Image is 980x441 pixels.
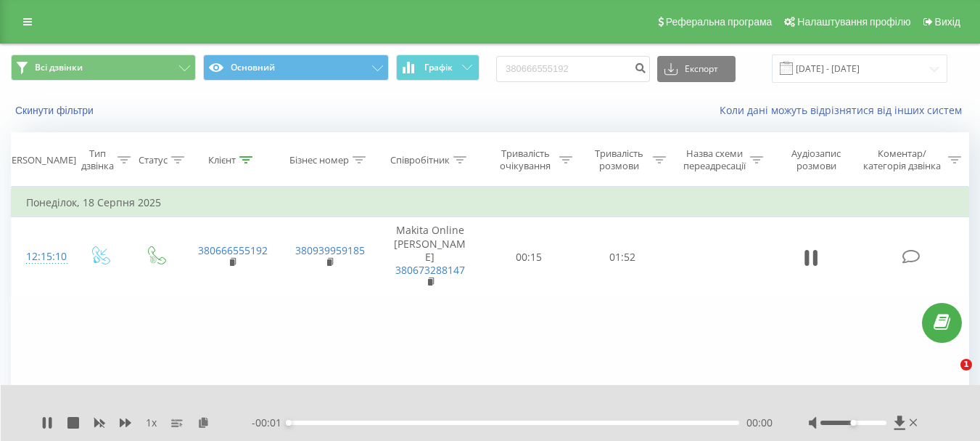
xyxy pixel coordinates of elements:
input: Пошук за номером [496,56,650,82]
td: 01:52 [576,217,670,297]
span: Налаштування профілю [797,16,910,28]
td: 00:15 [482,217,576,297]
button: Основний [203,54,388,81]
div: Коментар/категорія дзвінка [860,147,944,172]
div: Статус [139,154,168,166]
span: Графік [424,62,453,73]
td: Понеділок, 18 Серпня 2025 [12,188,969,217]
span: - 00:01 [252,416,289,430]
span: Реферальна програма [666,16,773,28]
div: Тривалість розмови [589,147,649,172]
button: Скинути фільтри [11,104,101,117]
span: 1 [960,359,972,371]
div: Тривалість очікування [495,147,556,172]
span: Вихід [935,16,960,28]
a: 380939959185 [295,243,365,257]
div: Тип дзвінка [81,147,114,172]
div: 12:15:10 [26,243,57,271]
span: Всі дзвінки [35,62,83,73]
span: 00:00 [746,416,773,430]
button: Графік [396,54,479,81]
div: Аудіозапис розмови [780,147,853,172]
a: Коли дані можуть відрізнятися вiд інших систем [720,103,969,117]
button: Всі дзвінки [11,54,196,81]
div: Бізнес номер [289,154,349,166]
a: 380673288147 [395,263,465,277]
iframe: Intercom live chat [931,359,965,394]
div: Accessibility label [286,420,292,426]
td: Makita Online [PERSON_NAME] [378,217,482,297]
div: Назва схеми переадресації [683,147,746,172]
button: Експорт [657,56,736,82]
a: 380666555192 [198,243,268,257]
div: Співробітник [390,154,450,166]
div: Клієнт [208,154,236,166]
span: 1 x [146,416,157,430]
div: [PERSON_NAME] [3,154,76,166]
div: Accessibility label [850,420,856,426]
